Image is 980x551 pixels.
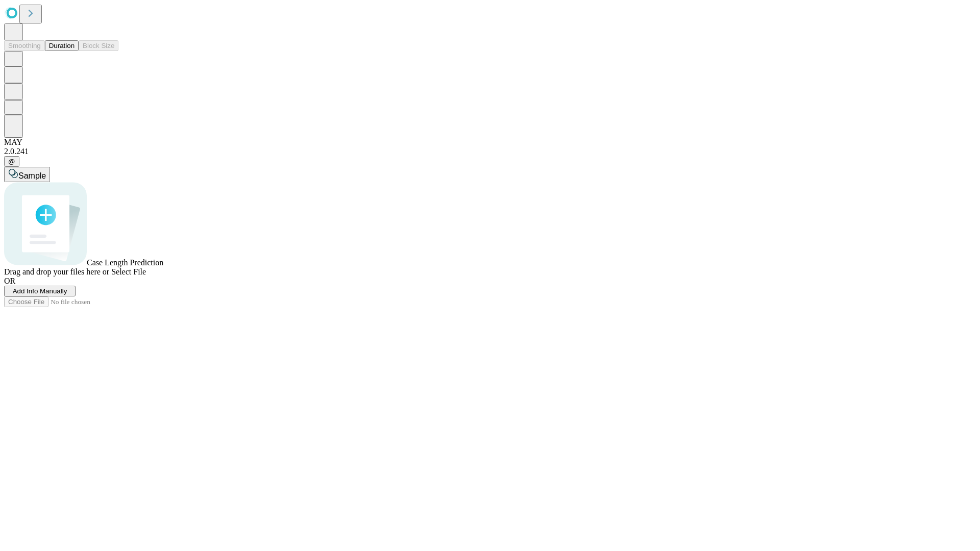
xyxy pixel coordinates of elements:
[4,138,976,147] div: MAY
[4,267,109,276] span: Drag and drop your files here or
[45,40,79,51] button: Duration
[4,40,45,51] button: Smoothing
[87,258,163,267] span: Case Length Prediction
[4,156,19,167] button: @
[79,40,118,51] button: Block Size
[8,158,15,165] span: @
[4,286,76,296] button: Add Info Manually
[4,167,50,182] button: Sample
[13,287,67,295] span: Add Info Manually
[4,147,976,156] div: 2.0.241
[4,277,15,285] span: OR
[18,171,46,180] span: Sample
[111,267,146,276] span: Select File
